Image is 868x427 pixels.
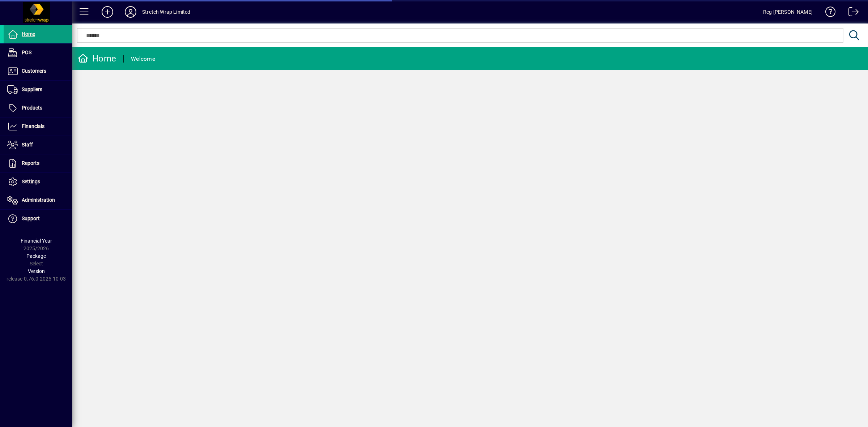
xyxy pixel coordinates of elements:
[820,1,836,25] a: Knowledge Base
[22,142,33,148] span: Staff
[22,160,39,166] span: Reports
[4,191,72,209] a: Administration
[4,173,72,191] a: Settings
[21,238,52,244] span: Financial Year
[142,6,191,18] div: Stretch Wrap Limited
[22,197,55,203] span: Administration
[4,99,72,117] a: Products
[22,179,40,184] span: Settings
[22,123,44,129] span: Financials
[22,68,46,74] span: Customers
[22,31,35,37] span: Home
[78,53,116,64] div: Home
[4,154,72,172] a: Reports
[763,6,813,18] div: Reg [PERSON_NAME]
[4,136,72,154] a: Staff
[4,118,72,136] a: Financials
[28,268,45,274] span: Version
[22,215,40,221] span: Support
[119,5,142,18] button: Profile
[22,50,31,55] span: POS
[4,81,72,99] a: Suppliers
[22,86,42,92] span: Suppliers
[26,253,46,259] span: Package
[4,44,72,62] a: POS
[843,1,859,25] a: Logout
[4,62,72,80] a: Customers
[22,105,42,111] span: Products
[4,210,72,228] a: Support
[96,5,119,18] button: Add
[131,53,155,65] div: Welcome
